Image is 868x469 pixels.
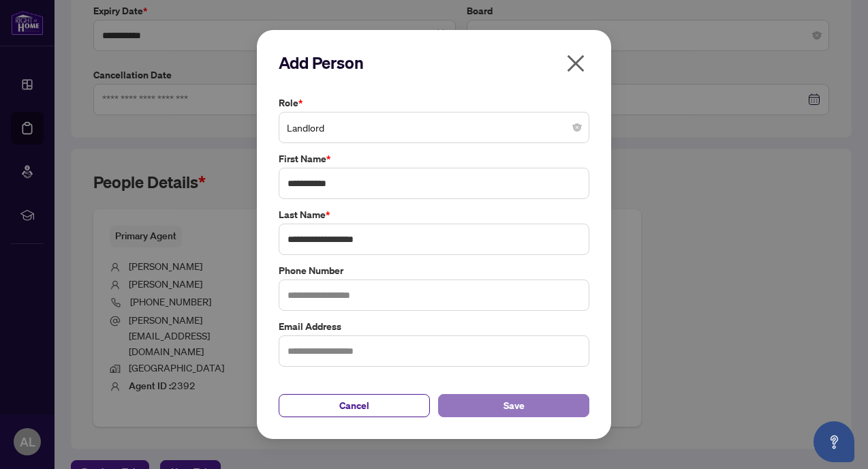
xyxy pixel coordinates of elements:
[503,395,525,417] span: Save
[813,421,854,462] button: Open asap
[279,207,589,222] label: Last Name
[279,95,589,110] label: Role
[279,319,589,334] label: Email Address
[438,394,589,417] button: Save
[287,115,581,140] span: Landlord
[573,123,581,132] span: close-circle
[279,263,589,278] label: Phone Number
[565,52,587,74] span: close
[279,394,430,417] button: Cancel
[339,395,369,417] span: Cancel
[279,151,589,166] label: First Name
[279,52,589,74] h2: Add Person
